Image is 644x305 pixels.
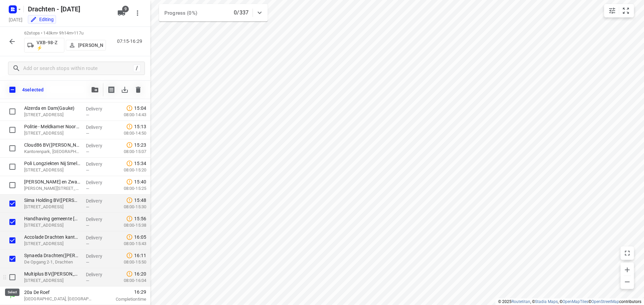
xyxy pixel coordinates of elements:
[498,299,641,304] li: © 2025 , © , © © contributors
[113,130,146,137] p: 08:00-14:50
[86,161,111,167] p: Delivery
[113,148,146,155] p: 08:00-15:07
[126,160,133,167] svg: Late
[126,197,133,204] svg: Late
[24,185,80,192] p: Martin Luther Kingsingel 11, Drachten
[25,4,112,14] h5: Rename
[24,259,80,265] p: De Opgang 2-1, Drachten
[6,252,19,265] span: Select
[24,271,80,277] p: Multiplus BV(Jan Van der Werff)
[86,186,89,191] span: —
[126,105,133,111] svg: Late
[24,204,80,210] p: [STREET_ADDRESS]
[24,289,94,296] p: 20a De Roef
[591,299,619,304] a: OpenStreetMap
[113,277,146,284] p: 08:00-16:04
[126,234,133,240] svg: Late
[6,105,19,118] span: Select
[86,216,111,223] p: Delivery
[234,9,249,17] p: 0/337
[118,83,131,96] span: Download stops
[24,252,80,259] p: Synaeda Drachten(Pytsje Scherjon)
[6,142,19,155] span: Select
[126,271,133,277] svg: Late
[6,16,25,23] h5: Project date
[604,4,634,17] div: small contained button group
[126,123,133,130] svg: Late
[134,252,146,259] span: 16:11
[113,222,146,229] p: 08:00-15:38
[24,160,80,167] p: Poli Longziekten Nij Smellinghe Drachten(Maarten Smeekens)
[113,240,146,247] p: 08:00-15:43
[126,178,133,185] svg: Late
[126,215,133,222] svg: Late
[24,178,80,185] p: van Manen en Zwart architecten(Jannet Vd Veen)
[619,4,633,17] button: Fit zoom
[86,198,111,204] p: Delivery
[86,271,111,278] p: Delivery
[115,6,128,20] button: 9
[86,260,89,265] span: —
[134,123,146,130] span: 15:13
[24,111,80,118] p: [STREET_ADDRESS]
[86,253,111,259] p: Delivery
[134,197,146,204] span: 15:48
[562,299,588,304] a: OpenMapTiles
[86,112,89,118] span: —
[86,223,89,228] span: —
[24,148,80,155] p: Kantorenpark, [GEOGRAPHIC_DATA]
[24,38,64,53] button: VXB-98-Z ⚡
[86,105,111,112] p: Delivery
[134,105,146,111] span: 15:04
[113,167,146,173] p: 08:00-15:20
[113,111,146,118] p: 08:00-14:43
[24,167,80,173] p: Compagnonsplein 1, Drachten
[24,296,94,302] p: [GEOGRAPHIC_DATA], [GEOGRAPHIC_DATA]
[6,123,19,137] span: Select
[86,205,89,210] span: —
[24,215,80,222] p: Handhaving gemeente Smallingerland(Robert van Waardenberg)
[24,130,80,137] p: [STREET_ADDRESS]
[133,65,141,72] div: /
[24,30,106,36] p: 62 stops • 143km • 9h14m
[24,234,80,240] p: Accolade Drachten kantoor(Marieke Feenstra)
[131,83,145,96] span: Delete stops
[134,160,146,167] span: 15:34
[535,299,558,304] a: Stadia Maps
[134,142,146,148] span: 15:23
[37,40,61,51] p: VXB-98-Z ⚡
[117,38,145,45] p: 07:15-16:29
[105,83,118,96] button: Print shipping labels
[134,215,146,222] span: 15:56
[86,131,89,136] span: —
[6,160,19,173] span: Select
[86,124,111,131] p: Delivery
[159,4,268,21] div: Progress (0%)0/337
[134,178,146,185] span: 15:40
[134,271,146,277] span: 16:20
[24,277,80,284] p: [STREET_ADDRESS]
[605,4,619,17] button: Map settings
[6,234,19,247] span: Select
[72,30,74,35] span: •
[126,252,133,259] svg: Late
[86,142,111,149] p: Delivery
[126,142,133,148] svg: Late
[30,16,54,23] div: You are currently in edit mode.
[6,215,19,229] span: Select
[113,204,146,210] p: 08:00-15:30
[122,6,129,12] span: 9
[86,168,89,173] span: —
[24,240,80,247] p: Raadhuisplein 35, Drachten
[23,63,133,74] input: Add or search stops within route
[512,299,530,304] a: Routetitan
[24,105,80,111] p: Alzerda en Dam(Gauke)
[24,142,80,148] p: Cloud86 BV(Karlijn De Jonge)
[24,123,80,130] p: Politie - Meldkamer Noord-Nederland(Alice Koning)
[134,234,146,240] span: 16:05
[6,197,19,210] span: Select
[86,278,89,283] span: —
[86,234,111,241] p: Delivery
[24,222,80,229] p: [STREET_ADDRESS]
[113,259,146,265] p: 08:00-15:50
